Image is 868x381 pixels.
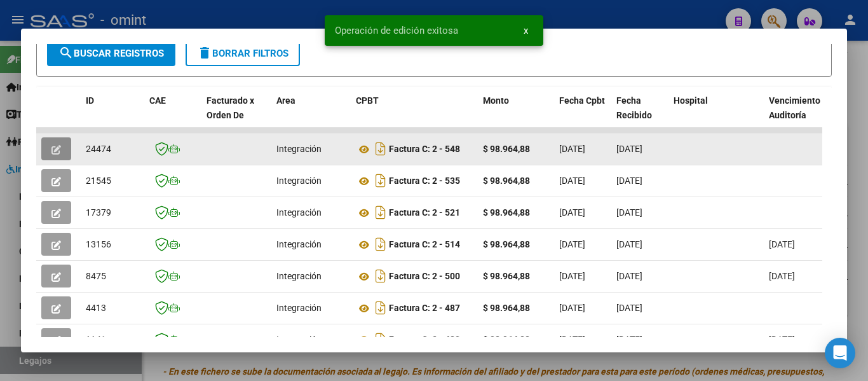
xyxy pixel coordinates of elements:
[389,272,460,282] strong: Factura C: 2 - 500
[351,87,478,143] datatable-header-cell: CPBT
[616,207,642,218] span: [DATE]
[674,95,708,106] span: Hospital
[276,207,322,218] span: Integración
[86,271,106,281] span: 8475
[144,87,201,143] datatable-header-cell: CAE
[356,95,379,106] span: CPBT
[86,176,111,186] span: 21545
[149,95,166,106] span: CAE
[197,48,288,59] span: Borrar Filtros
[559,144,585,154] span: [DATE]
[201,87,271,143] datatable-header-cell: Facturado x Orden De
[668,87,764,143] datatable-header-cell: Hospital
[769,239,795,249] span: [DATE]
[389,303,460,314] strong: Factura C: 2 - 487
[86,144,111,154] span: 24474
[81,87,144,143] datatable-header-cell: ID
[372,170,389,191] i: Descargar documento
[769,335,795,345] span: [DATE]
[769,95,820,120] span: Vencimiento Auditoría
[86,95,94,106] span: ID
[86,207,111,218] span: 17379
[372,266,389,286] i: Descargar documento
[483,176,530,186] strong: $ 98.964,88
[372,202,389,223] i: Descargar documento
[86,239,111,249] span: 13156
[186,41,300,66] button: Borrar Filtros
[47,41,175,66] button: Buscar Registros
[483,335,530,345] strong: $ 98.964,88
[554,87,611,143] datatable-header-cell: Fecha Cpbt
[616,271,642,281] span: [DATE]
[276,271,322,281] span: Integración
[616,335,642,345] span: [DATE]
[389,240,460,250] strong: Factura C: 2 - 514
[389,208,460,218] strong: Factura C: 2 - 521
[559,303,585,313] span: [DATE]
[559,271,585,281] span: [DATE]
[86,303,106,313] span: 4413
[58,45,74,60] mat-icon: search
[483,207,530,218] strong: $ 98.964,88
[559,335,585,345] span: [DATE]
[372,298,389,318] i: Descargar documento
[86,335,106,345] span: 1141
[483,303,530,313] strong: $ 98.964,88
[207,95,254,120] span: Facturado x Orden De
[478,87,554,143] datatable-header-cell: Monto
[276,335,322,345] span: Integración
[559,176,585,186] span: [DATE]
[58,48,164,59] span: Buscar Registros
[616,144,642,154] span: [DATE]
[483,144,530,154] strong: $ 98.964,88
[769,271,795,281] span: [DATE]
[616,303,642,313] span: [DATE]
[276,303,322,313] span: Integración
[389,176,460,186] strong: Factura C: 2 - 535
[483,239,530,249] strong: $ 98.964,88
[616,239,642,249] span: [DATE]
[483,271,530,281] strong: $ 98.964,88
[616,176,642,186] span: [DATE]
[335,24,458,37] span: Operación de edición exitosa
[372,234,389,254] i: Descargar documento
[276,239,322,249] span: Integración
[271,87,351,143] datatable-header-cell: Area
[372,139,389,159] i: Descargar documento
[389,335,460,345] strong: Factura C: 2 - 480
[764,87,821,143] datatable-header-cell: Vencimiento Auditoría
[611,87,668,143] datatable-header-cell: Fecha Recibido
[197,45,212,60] mat-icon: delete
[559,95,605,106] span: Fecha Cpbt
[524,25,528,36] span: x
[276,95,295,106] span: Area
[616,95,652,120] span: Fecha Recibido
[825,338,855,368] div: Open Intercom Messenger
[276,176,322,186] span: Integración
[372,329,389,350] i: Descargar documento
[389,144,460,155] strong: Factura C: 2 - 548
[559,207,585,218] span: [DATE]
[513,19,538,42] button: x
[483,95,509,106] span: Monto
[276,144,322,154] span: Integración
[559,239,585,249] span: [DATE]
